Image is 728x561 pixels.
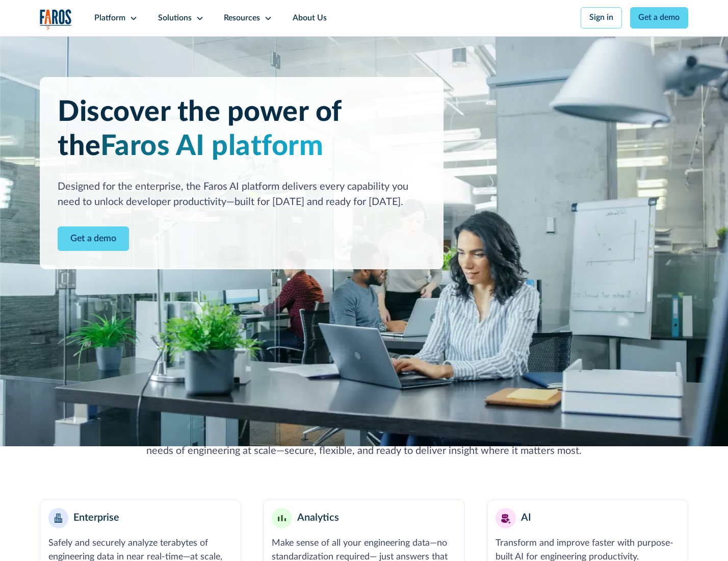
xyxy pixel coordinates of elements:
[224,12,260,24] div: Resources
[630,7,689,29] a: Get a demo
[158,12,192,24] div: Solutions
[278,515,286,522] img: Minimalist bar chart analytics icon
[40,9,72,30] img: Logo of the analytics and reporting company Faros.
[40,9,72,30] a: home
[521,511,531,526] div: AI
[58,95,425,164] h1: Discover the power of the
[58,226,129,251] a: Contact Modal
[100,132,324,161] span: Faros AI platform
[581,7,622,29] a: Sign in
[498,510,513,526] img: AI robot or assistant icon
[297,511,339,526] div: Analytics
[58,180,425,210] div: Designed for the enterprise, the Faros AI platform delivers every capability you need to unlock d...
[94,12,125,24] div: Platform
[73,511,119,526] div: Enterprise
[55,514,63,523] img: Enterprise building blocks or structure icon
